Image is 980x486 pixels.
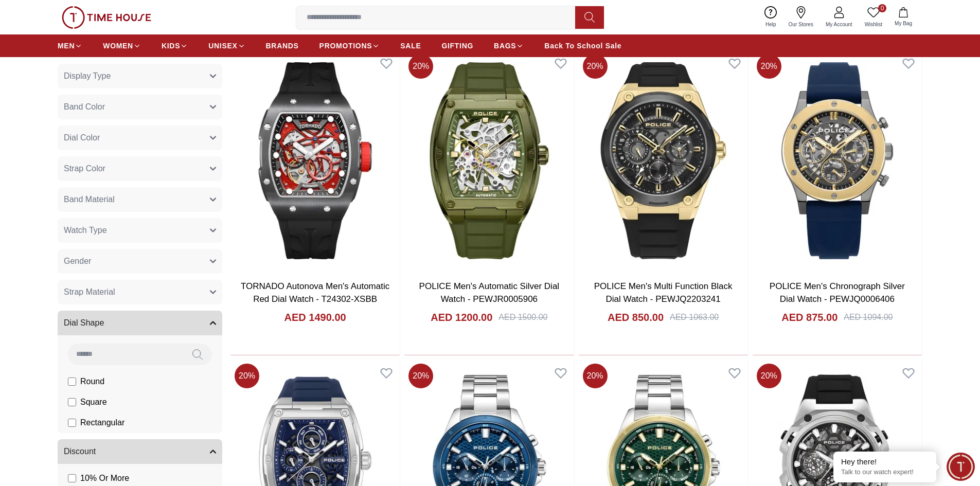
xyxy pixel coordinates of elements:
a: 0Wishlist [859,4,888,30]
button: Band Color [58,95,222,119]
h4: AED 1490.00 [284,310,346,325]
a: POLICE Men's Automatic Silver Dial Watch - PEWJR0005906 [419,281,560,304]
span: Display Type [64,70,111,82]
div: AED 1500.00 [498,311,547,323]
button: Band Material [58,187,222,212]
a: MEN [58,37,82,55]
button: Watch Type [58,218,222,243]
h4: AED 875.00 [781,310,838,325]
a: PROMOTIONS [319,37,380,55]
a: POLICE Men's Chronograph Silver Dial Watch - PEWJQ0006406 [770,281,905,304]
span: Square [80,396,107,408]
span: 0 [878,4,886,12]
input: 10% Or More [68,474,76,482]
button: My Bag [888,5,918,29]
a: POLICE Men's Multi Function Black Dial Watch - PEWJQ2203241 [594,281,733,304]
span: Round [80,375,104,388]
span: Dial Shape [64,317,104,329]
img: TORNADO Autonova Men's Automatic Red Dial Watch - T24302-XSBB [230,50,400,271]
span: 20 % [757,54,781,79]
button: Gender [58,249,222,274]
button: Strap Color [58,156,222,181]
span: 20 % [408,54,433,79]
span: Discount [64,445,96,458]
span: Rectangular [80,417,124,429]
img: ... [62,6,151,29]
button: Dial Shape [58,311,222,335]
button: Strap Material [58,280,222,304]
a: TORNADO Autonova Men's Automatic Red Dial Watch - T24302-XSBB [241,281,389,304]
a: UNISEX [208,37,245,55]
span: KIDS [162,41,180,51]
img: POLICE Men's Automatic Silver Dial Watch - PEWJR0005906 [404,50,574,271]
img: POLICE Men's Multi Function Black Dial Watch - PEWJQ2203241 [579,50,748,271]
span: 20 % [583,364,608,388]
span: MEN [58,41,75,51]
a: Help [759,4,782,30]
span: Help [761,21,780,28]
input: Square [68,398,76,406]
div: Chat Widget [947,453,975,481]
span: My Bag [890,20,916,27]
span: 20 % [408,364,433,388]
div: Hey there! [841,457,929,467]
span: BRANDS [266,41,299,51]
span: WOMEN [103,41,133,51]
span: SALE [400,41,421,51]
span: My Account [822,21,857,28]
h4: AED 1200.00 [431,310,492,325]
span: Our Stores [785,21,817,28]
span: UNISEX [208,41,237,51]
span: Strap Color [64,163,105,175]
span: GIFTING [441,41,473,51]
span: 10 % Or More [80,472,129,484]
div: AED 1063.00 [670,311,719,323]
span: 20 % [235,364,259,388]
a: Our Stores [782,4,819,30]
a: GIFTING [441,37,473,55]
span: Back To School Sale [544,41,621,51]
span: 20 % [757,364,781,388]
span: PROMOTIONS [319,41,372,51]
div: AED 1094.00 [844,311,893,323]
a: KIDS [162,37,188,55]
span: Watch Type [64,224,107,237]
a: SALE [400,37,421,55]
span: 20 % [583,54,608,79]
input: Rectangular [68,419,76,427]
p: Talk to our watch expert! [841,468,929,477]
span: BAGS [494,41,516,51]
button: Display Type [58,64,222,88]
img: POLICE Men's Chronograph Silver Dial Watch - PEWJQ0006406 [753,50,922,271]
span: Band Color [64,101,105,113]
a: BAGS [494,37,524,55]
span: Strap Material [64,286,115,298]
a: WOMEN [103,37,141,55]
input: Round [68,377,76,386]
span: Dial Color [64,132,100,144]
span: Gender [64,255,91,267]
span: Wishlist [861,21,886,28]
button: Dial Color [58,125,222,150]
span: Band Material [64,193,115,206]
h4: AED 850.00 [608,310,664,325]
a: Back To School Sale [544,37,621,55]
a: BRANDS [266,37,299,55]
button: Discount [58,439,222,464]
